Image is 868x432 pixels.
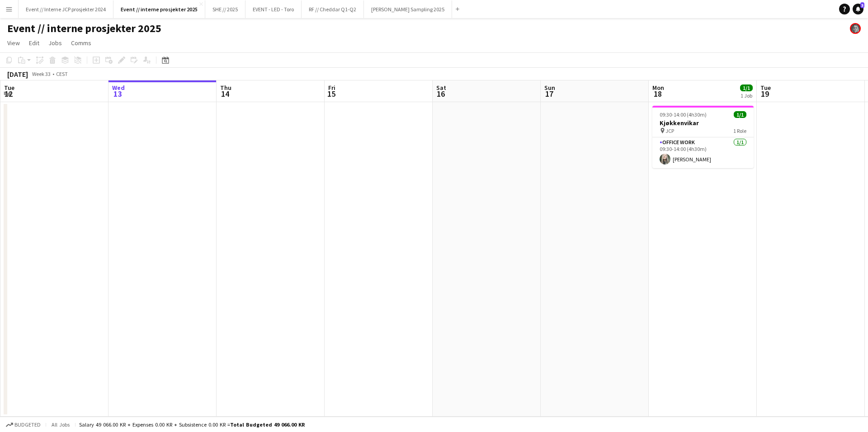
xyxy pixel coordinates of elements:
div: [DATE] [7,70,28,79]
app-user-avatar: Julie Minken [850,23,861,34]
h3: Kjøkkenvikar [652,119,754,127]
a: 3 [853,4,863,14]
app-card-role: Office work1/109:30-14:00 (4h30m)[PERSON_NAME] [652,137,754,168]
span: 18 [651,89,664,99]
span: 13 [111,89,125,99]
span: 1/1 [740,85,753,91]
button: RF // Cheddar Q1-Q2 [302,0,364,18]
div: CEST [56,70,68,77]
a: View [4,37,24,49]
button: Event // Interne JCP prosjekter 2024 [19,0,113,18]
span: Fri [328,84,335,92]
span: Sat [436,84,446,92]
span: Budgeted [14,422,41,428]
span: View [7,39,20,47]
span: 3 [860,2,864,8]
span: Sun [544,84,555,92]
span: 15 [327,89,335,99]
span: 14 [219,89,231,99]
span: Thu [220,84,231,92]
span: 09:30-14:00 (4h30m) [660,111,707,118]
div: 1 Job [741,92,752,99]
span: Tue [760,84,771,92]
a: Jobs [45,37,66,49]
span: 16 [435,89,446,99]
span: Total Budgeted 49 066.00 KR [230,421,305,428]
h1: Event // interne prosjekter 2025 [7,22,161,35]
span: Week 33 [30,70,52,77]
a: Comms [67,37,95,49]
a: Edit [25,37,43,49]
span: Wed [112,84,125,92]
span: 19 [759,89,771,99]
button: [PERSON_NAME] Sampling 2025 [364,0,452,18]
span: JCP [665,127,674,134]
button: EVENT - LED - Toro [245,0,302,18]
span: 1 Role [733,127,746,134]
span: 1/1 [734,111,746,118]
span: Mon [652,84,664,92]
span: 12 [3,89,14,99]
button: SHE // 2025 [205,0,245,18]
span: Tue [4,84,14,92]
span: 17 [543,89,555,99]
span: Jobs [48,39,62,47]
span: Edit [29,39,39,47]
button: Budgeted [5,420,42,430]
div: Salary 49 066.00 KR + Expenses 0.00 KR + Subsistence 0.00 KR = [79,421,305,428]
button: Event // interne prosjekter 2025 [113,0,205,18]
span: All jobs [50,421,71,428]
span: Comms [71,39,91,47]
app-job-card: 09:30-14:00 (4h30m)1/1Kjøkkenvikar JCP1 RoleOffice work1/109:30-14:00 (4h30m)[PERSON_NAME] [652,106,754,168]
